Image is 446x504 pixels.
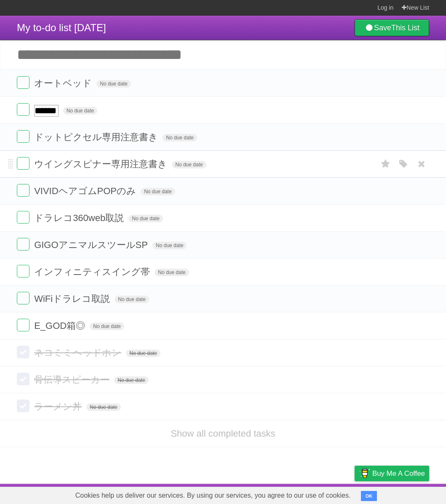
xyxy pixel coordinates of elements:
span: No due date [155,269,189,276]
span: No due date [172,161,206,168]
label: Done [17,157,29,170]
span: Cookies help us deliver our services. By using our services, you agree to our use of cookies. [67,487,359,504]
span: ウイングスピナー専用注意書き [34,159,169,169]
span: No due date [126,349,160,357]
span: インフィニティスイング帯 [34,267,152,277]
button: OK [361,491,377,501]
label: Done [17,265,29,277]
span: GIGOアニマルスツールSP [34,240,150,250]
span: ネコミミヘッドホン [34,347,123,358]
label: Done [17,76,29,89]
span: No due date [152,242,187,249]
span: No due date [114,376,148,384]
span: ドラレコ360web取説 [34,213,126,223]
span: No due date [63,107,97,115]
a: Terms [315,486,334,502]
span: No due date [86,403,120,411]
label: Done [17,103,29,116]
span: No due date [163,134,197,141]
span: No due date [96,80,131,88]
span: ドットピクセル専用注意書き [34,132,160,142]
label: Done [17,400,29,412]
span: E_GOD箱◎ [34,320,87,331]
span: No due date [115,296,149,303]
label: Done [17,346,29,358]
span: ラーメン丼 [34,401,84,412]
a: SaveThis List [355,19,429,36]
span: 骨伝導スピーカー [34,374,112,385]
span: オートベッド [34,78,94,88]
a: Show all completed tasks [171,428,275,439]
label: Done [17,238,29,251]
a: About [243,486,260,502]
label: Done [17,211,29,224]
label: Done [17,373,29,385]
span: WiFiドラレコ取説 [34,293,112,304]
a: Suggest a feature [376,486,429,502]
label: Done [17,184,29,197]
a: Privacy [344,486,366,502]
label: Star task [378,157,394,171]
label: Done [17,319,29,331]
span: No due date [141,188,175,195]
img: Buy me a coffee [359,466,370,480]
label: Done [17,130,29,143]
span: No due date [128,215,163,222]
span: No due date [90,323,124,330]
a: Buy me a coffee [355,466,429,481]
label: Done [17,292,29,304]
span: My to-do list [DATE] [17,22,106,33]
a: Developers [270,486,304,502]
span: Buy me a coffee [372,466,425,481]
b: This List [391,24,419,32]
span: VIVIDヘアゴムPOPのみ [34,186,138,196]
